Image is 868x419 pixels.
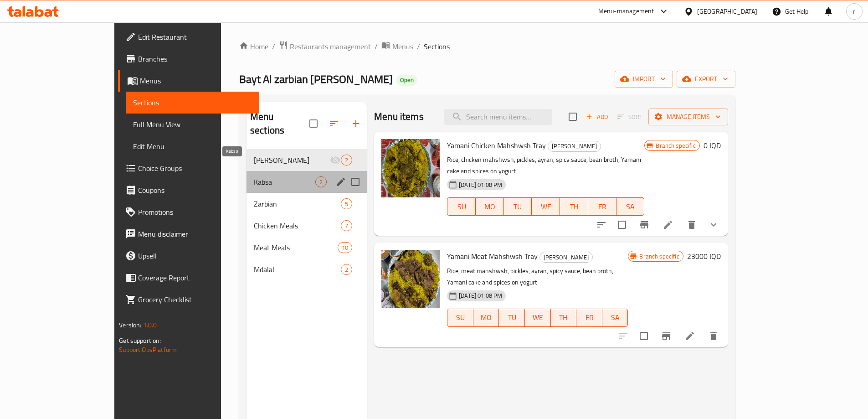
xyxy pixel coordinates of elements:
[118,157,259,179] a: Choice Groups
[247,171,367,193] div: Kabsa2edit
[118,289,259,310] a: Grocery Checklist
[334,175,348,189] button: edit
[315,176,327,187] div: items
[133,119,252,130] span: Full Menu View
[254,198,341,209] span: Zarbian
[254,242,338,253] span: Meat Meals
[381,139,440,197] img: Yamani Chicken Mahshwsh Tray
[119,335,161,347] span: Get support on:
[655,325,677,347] button: Branch-specific-item
[447,139,546,152] span: Yamani Chicken Mahshwsh Tray
[615,71,673,88] button: import
[254,155,330,166] span: [PERSON_NAME]
[548,141,601,152] div: Yamani Mahshwsh
[133,97,252,108] span: Sections
[330,155,341,166] svg: Inactive section
[272,41,275,52] li: /
[704,139,721,152] h6: 0 IQD
[451,200,472,213] span: SU
[341,198,352,209] div: items
[424,41,450,52] span: Sections
[535,200,556,213] span: WE
[451,311,470,324] span: SU
[118,245,259,267] a: Upsell
[126,135,259,157] a: Edit Menu
[548,141,601,151] span: [PERSON_NAME]
[138,31,252,42] span: Edit Restaurant
[338,243,352,252] span: 10
[576,309,602,327] button: FR
[375,41,378,52] li: /
[504,197,532,216] button: TU
[551,309,577,327] button: TH
[477,311,496,324] span: MO
[681,214,703,236] button: delete
[444,109,552,125] input: search
[636,252,683,261] span: Branch specific
[247,145,367,284] nav: Menu sections
[606,311,625,324] span: SA
[697,6,757,16] div: [GEOGRAPHIC_DATA]
[455,181,506,189] span: [DATE] 01:08 PM
[611,110,648,124] span: Select section first
[620,200,641,213] span: SA
[119,344,177,356] a: Support.OpsPlatform
[118,26,259,48] a: Edit Restaurant
[648,109,728,125] button: Manage items
[585,112,609,122] span: Add
[138,185,252,196] span: Coupons
[138,250,252,261] span: Upsell
[118,48,259,70] a: Branches
[118,223,259,245] a: Menu disclaimer
[133,141,252,152] span: Edit Menu
[708,219,719,230] svg: Show Choices
[853,6,855,16] span: r
[396,76,417,84] span: Open
[138,163,252,174] span: Choice Groups
[633,214,655,236] button: Branch-specific-item
[476,197,504,216] button: MO
[381,41,413,52] a: Menus
[447,154,644,177] p: Rice, chicken mahshwsh, pickles, ayran, spicy sauce, bean broth, Yamani cake and spices on yogurt
[634,326,653,346] span: Select to update
[612,215,632,234] span: Select to update
[508,200,529,213] span: TU
[564,200,585,213] span: TH
[703,325,724,347] button: delete
[591,214,612,236] button: sort-choices
[247,215,367,237] div: Chicken Meals7
[138,228,252,239] span: Menu disclaimer
[247,259,367,280] div: Mdalal2
[247,193,367,215] div: Zarbian5
[118,267,259,289] a: Coverage Report
[592,200,613,213] span: FR
[539,252,593,263] div: Yamani Mahshwsh
[503,311,521,324] span: TU
[323,113,345,134] span: Sort sections
[138,53,252,64] span: Branches
[254,220,341,231] span: Chicken Meals
[652,141,699,150] span: Branch specific
[540,252,592,263] span: [PERSON_NAME]
[138,207,252,217] span: Promotions
[118,201,259,223] a: Promotions
[254,155,330,166] div: Yamani Mahshwsh
[338,242,352,253] div: items
[304,114,323,133] span: Select all sections
[345,113,367,134] button: Add section
[582,110,611,124] button: Add
[247,237,367,259] div: Meat Meals10
[447,265,628,288] p: Rice, meat mahshwsh, pickles, ayran, spicy sauce, bean broth, Yamani cake and spices on yogurt
[684,331,695,341] a: Edit menu item
[447,249,538,263] span: Yamani Meat Mahshwsh Tray
[279,41,371,52] a: Restaurants management
[341,156,352,165] span: 2
[239,69,393,89] span: Bayt Al zarbian [PERSON_NAME]
[560,197,588,216] button: TH
[140,75,252,86] span: Menus
[254,264,341,275] span: Mdalal
[580,311,599,324] span: FR
[598,6,654,17] div: Menu-management
[417,41,420,52] li: /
